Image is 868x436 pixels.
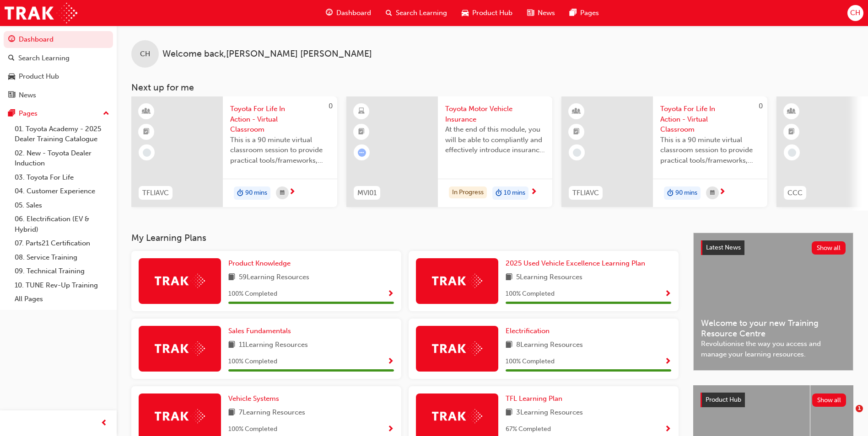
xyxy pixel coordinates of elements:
[101,418,108,429] span: prev-icon
[131,96,337,207] a: 0TFLIAVCToyota For Life In Action - Virtual ClassroomThis is a 90 minute virtual classroom sessio...
[19,90,36,101] div: News
[280,187,285,199] span: calendar-icon
[570,7,577,19] span: pages-icon
[4,68,113,85] a: Product Hub
[11,236,113,250] a: 07. Parts21 Certification
[516,272,582,283] span: 5 Learning Resources
[228,356,277,367] span: 100 % Completed
[706,396,741,404] span: Product Hub
[162,49,372,59] span: Welcome back , [PERSON_NAME] [PERSON_NAME]
[660,135,760,166] span: This is a 90 minute virtual classroom session to provide practical tools/frameworks, behaviours a...
[336,8,371,18] span: Dashboard
[4,29,113,105] button: DashboardSearch LearningProduct HubNews
[812,241,846,255] button: Show all
[701,339,846,359] span: Revolutionise the way you access and manage your learning resources.
[4,50,113,67] a: Search Learning
[5,3,77,23] a: Trak
[387,358,394,366] span: Show Progress
[675,188,697,198] span: 90 mins
[462,7,469,19] span: car-icon
[239,272,309,283] span: 59 Learning Resources
[449,186,487,199] div: In Progress
[131,233,679,243] h3: My Learning Plans
[445,124,545,155] span: At the end of this module, you will be able to compliantly and effectively introduce insurance cu...
[11,212,113,236] a: 06. Electrification (EV & Hybrid)
[11,198,113,213] a: 05. Sales
[228,272,235,283] span: book-icon
[693,233,853,371] a: Latest NewsShow allWelcome to your new Training Resource CentreRevolutionise the way you access a...
[432,409,482,423] img: Trak
[572,188,599,198] span: TFLIAVC
[445,104,545,124] span: Toyota Motor Vehicle Insurance
[856,405,863,412] span: 1
[378,4,454,22] a: search-iconSearch Learning
[506,259,645,267] span: 2025 Used Vehicle Excellence Learning Plan
[538,8,555,18] span: News
[562,4,606,22] a: pages-iconPages
[701,240,846,255] a: Latest NewsShow all
[11,184,113,198] a: 04. Customer Experience
[11,292,113,306] a: All Pages
[228,407,235,419] span: book-icon
[358,126,365,138] span: booktick-icon
[387,424,394,435] button: Show Progress
[516,407,583,419] span: 3 Learning Resources
[230,135,330,166] span: This is a 90 minute virtual classroom session to provide practical tools/frameworks, behaviours a...
[357,188,377,198] span: MVI01
[228,326,295,336] a: Sales Fundamentals
[228,340,235,351] span: book-icon
[432,274,482,288] img: Trak
[506,393,566,404] a: TFL Learning Plan
[664,424,671,435] button: Show Progress
[103,108,109,120] span: up-icon
[847,5,863,21] button: CH
[228,394,279,403] span: Vehicle Systems
[504,188,525,198] span: 10 mins
[506,356,555,367] span: 100 % Completed
[245,188,267,198] span: 90 mins
[506,289,555,299] span: 100 % Completed
[228,289,277,299] span: 100 % Completed
[346,96,552,207] a: MVI01Toyota Motor Vehicle InsuranceAt the end of this module, you will be able to compliantly and...
[530,188,537,197] span: next-icon
[143,126,150,138] span: booktick-icon
[719,188,726,197] span: next-icon
[788,149,796,157] span: learningRecordVerb_NONE-icon
[396,8,447,18] span: Search Learning
[142,188,169,198] span: TFLIAVC
[387,288,394,300] button: Show Progress
[143,149,151,157] span: learningRecordVerb_NONE-icon
[387,290,394,298] span: Show Progress
[506,258,649,269] a: 2025 Used Vehicle Excellence Learning Plan
[19,108,38,119] div: Pages
[18,53,70,64] div: Search Learning
[237,187,243,199] span: duration-icon
[4,31,113,48] a: Dashboard
[837,405,859,427] iframe: Intercom live chat
[664,290,671,298] span: Show Progress
[228,393,283,404] a: Vehicle Systems
[228,424,277,435] span: 100 % Completed
[660,104,760,135] span: Toyota For Life In Action - Virtual Classroom
[496,187,502,199] span: duration-icon
[573,126,580,138] span: booktick-icon
[4,105,113,122] button: Pages
[143,106,150,117] span: learningResourceType_INSTRUCTOR_LED-icon
[228,327,291,335] span: Sales Fundamentals
[8,91,15,100] span: news-icon
[228,259,291,267] span: Product Knowledge
[11,170,113,185] a: 03. Toyota For Life
[759,102,763,110] span: 0
[387,356,394,367] button: Show Progress
[787,188,803,198] span: CCC
[664,358,671,366] span: Show Progress
[387,425,394,434] span: Show Progress
[664,288,671,300] button: Show Progress
[289,188,296,197] span: next-icon
[230,104,330,135] span: Toyota For Life In Action - Virtual Classroom
[706,244,741,251] span: Latest News
[516,340,583,351] span: 8 Learning Resources
[506,272,512,283] span: book-icon
[580,8,599,18] span: Pages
